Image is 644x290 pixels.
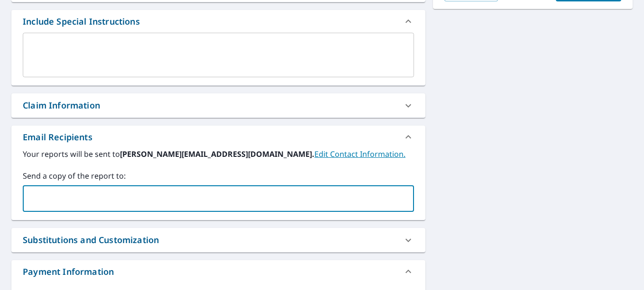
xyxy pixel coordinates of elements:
[23,99,100,112] div: Claim Information
[23,234,159,246] div: Substitutions and Customization
[23,265,114,278] div: Payment Information
[23,148,414,160] label: Your reports will be sent to
[314,149,405,159] a: EditContactInfo
[11,126,425,148] div: Email Recipients
[11,93,425,118] div: Claim Information
[120,149,314,159] b: [PERSON_NAME][EMAIL_ADDRESS][DOMAIN_NAME].
[11,228,425,252] div: Substitutions and Customization
[11,260,425,283] div: Payment Information
[11,10,425,33] div: Include Special Instructions
[23,15,140,28] div: Include Special Instructions
[23,131,92,144] div: Email Recipients
[23,170,414,181] label: Send a copy of the report to:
